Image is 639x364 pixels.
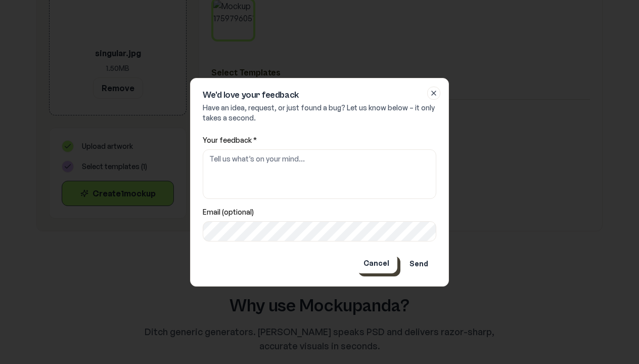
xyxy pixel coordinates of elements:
span: Email (optional) [203,207,436,217]
input: Email (optional) [203,221,436,241]
h2: We’d love your feedback [203,91,436,100]
p: Have an idea, request, or just found a bug? Let us know below – it only takes a second. [203,103,436,123]
textarea: Your feedback * [203,149,436,199]
span: Your feedback * [203,135,436,145]
button: Send [401,254,436,274]
button: Cancel [355,253,397,273]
